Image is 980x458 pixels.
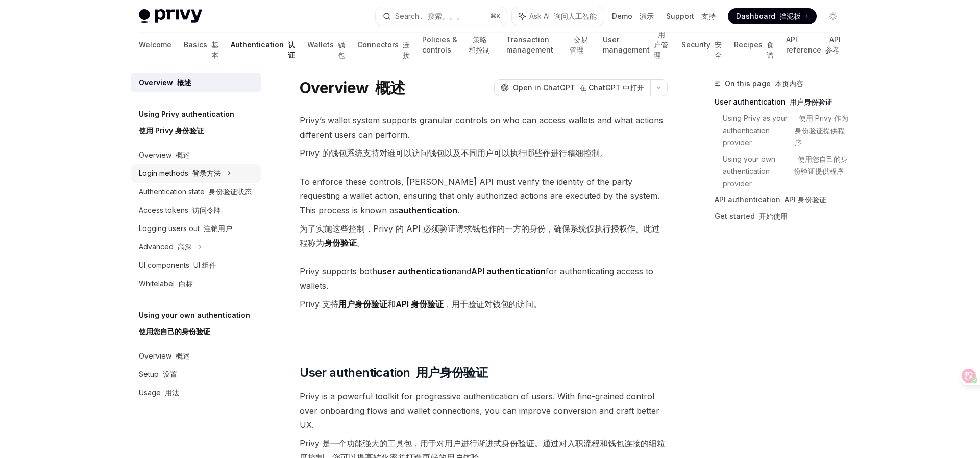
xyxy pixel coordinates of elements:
[131,201,261,219] a: Access tokens 访问令牌
[131,183,261,201] a: Authentication state 身份验证状态
[139,77,191,89] div: Overview
[396,299,444,309] strong: API 身份验证
[736,11,801,21] span: Dashboard
[579,83,644,92] font: 在 ChatGPT 中打开
[176,150,190,159] font: 概述
[422,33,494,57] a: Policies & controls 策略和控制
[139,241,192,253] div: Advanced
[131,274,261,293] a: Whitelabel 白标
[570,35,588,54] font: 交易管理
[139,327,210,336] font: 使用您自己的身份验证
[139,186,252,198] div: Authentication state
[513,83,644,93] span: Open in ChatGPT
[554,12,597,20] font: 询问人工智能
[403,40,410,59] font: 连接
[494,79,650,96] button: Open in ChatGPT 在 ChatGPT 中打开
[398,205,457,215] strong: authentication
[786,33,841,57] a: API reference API 参考
[734,33,774,57] a: Recipes 食谱
[131,73,261,92] a: Overview 概述
[469,35,490,54] font: 策略和控制
[767,40,774,59] font: 食谱
[193,261,216,269] font: UI 组件
[512,7,604,26] button: Ask AI 询问人工智能
[612,11,654,21] a: Demo 演示
[211,40,218,59] font: 基本
[790,97,832,106] font: 用户身份验证
[300,174,668,254] span: To enforce these controls, [PERSON_NAME] API must verify the identity of the party requesting a w...
[139,9,202,23] img: light logo
[139,126,204,135] font: 使用 Privy 身份验证
[178,242,192,251] font: 高深
[715,208,849,224] a: Get started 开始使用
[131,384,261,402] a: Usage 用法
[723,151,849,192] a: Using your own authentication provider 使用您自己的身份验证提供程序
[139,33,171,57] a: Welcome
[375,79,405,97] font: 概述
[139,222,232,235] div: Logging users out
[192,169,221,177] font: 登录方法
[723,110,849,151] a: Using Privy as your authentication provider 使用 Privy 作为身份验证提供程序
[300,113,668,164] span: Privy’s wallet system supports granular controls on who can access wallets and what actions diffe...
[131,365,261,384] a: Setup 设置
[139,387,179,399] div: Usage
[728,8,817,24] a: Dashboard 挡泥板
[701,12,716,20] font: 支持
[300,223,660,248] font: 为了实施这些控制，Privy 的 API 必须验证请求钱包作的一方的身份，确保系统仅执行授权作。此过程称为 。
[139,309,250,342] h5: Using your own authentication
[416,365,487,380] font: 用户身份验证
[300,365,487,381] span: User authentication
[338,40,345,59] font: 钱包
[506,33,591,57] a: Transaction management 交易管理
[775,79,803,88] font: 本页内容
[759,212,788,220] font: 开始使用
[139,204,221,216] div: Access tokens
[131,256,261,274] a: UI components UI 组件
[131,347,261,365] a: Overview 概述
[139,167,221,180] div: Login methods
[300,299,542,309] font: Privy 支持 和 ，用于验证对钱包的访问。
[395,10,463,22] div: Search...
[603,33,670,57] a: User management 用户管理
[139,350,190,362] div: Overview
[338,299,387,309] strong: 用户身份验证
[715,192,849,208] a: API authentication API 身份验证
[139,149,190,161] div: Overview
[357,33,410,57] a: Connectors 连接
[139,108,234,141] h5: Using Privy authentication
[725,78,803,90] span: On this page
[377,266,457,276] strong: user authentication
[288,40,295,59] font: 认证
[139,277,193,290] div: Whitelabel
[204,224,232,233] font: 注销用户
[300,148,608,158] font: Privy 的钱包系统支持对谁可以访问钱包以及不同用户可以执行哪些作进行精细控制。
[785,195,826,204] font: API 身份验证
[376,7,507,26] button: Search... 搜索。。。⌘K
[795,114,848,147] font: 使用 Privy 作为身份验证提供程序
[307,33,345,57] a: Wallets 钱包
[428,12,463,20] font: 搜索。。。
[163,370,177,378] font: 设置
[324,238,357,248] strong: 身份验证
[490,12,501,20] span: ⌘ K
[715,40,722,59] font: 安全
[231,33,295,57] a: Authentication 认证
[131,146,261,164] a: Overview 概述
[139,259,216,271] div: UI components
[471,266,546,276] strong: API authentication
[825,35,841,54] font: API 参考
[825,8,841,24] button: Toggle dark mode
[300,79,405,97] h1: Overview
[139,368,177,380] div: Setup
[192,206,221,214] font: 访问令牌
[300,264,668,315] span: Privy supports both and for authenticating access to wallets.
[529,11,597,21] span: Ask AI
[794,155,848,175] font: 使用您自己的身份验证提供程序
[177,78,191,87] font: 概述
[179,279,193,288] font: 白标
[184,33,218,57] a: Basics 基本
[209,187,252,196] font: 身份验证状态
[131,219,261,238] a: Logging users out 注销用户
[681,33,722,57] a: Security 安全
[654,30,668,59] font: 用户管理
